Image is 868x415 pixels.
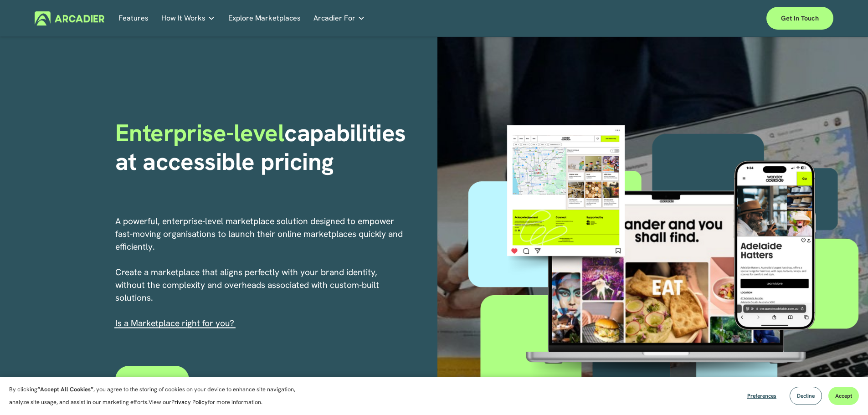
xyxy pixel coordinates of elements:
button: Decline [790,387,822,405]
strong: “Accept All Cookies” [37,385,93,393]
span: Decline [797,392,815,400]
span: How It Works [161,12,205,25]
iframe: Chat Widget [822,371,868,415]
img: Arcadier [35,11,104,26]
span: Enterprise-level [115,117,285,149]
span: Arcadier For [313,12,355,25]
a: Get in touch [766,7,833,30]
a: s a Marketplace right for you? [118,318,234,329]
a: folder dropdown [313,11,365,26]
a: Contact Us [115,366,190,393]
a: folder dropdown [161,11,215,26]
span: Preferences [747,392,776,400]
span: I [115,318,234,329]
p: A powerful, enterprise-level marketplace solution designed to empower fast-moving organisations t... [115,215,404,330]
strong: capabilities at accessible pricing [115,117,412,177]
p: By clicking , you agree to the storing of cookies on your device to enhance site navigation, anal... [9,383,305,409]
button: Preferences [740,387,783,405]
a: Explore Marketplaces [228,11,301,26]
a: Privacy Policy [171,398,208,406]
a: Features [118,11,149,26]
